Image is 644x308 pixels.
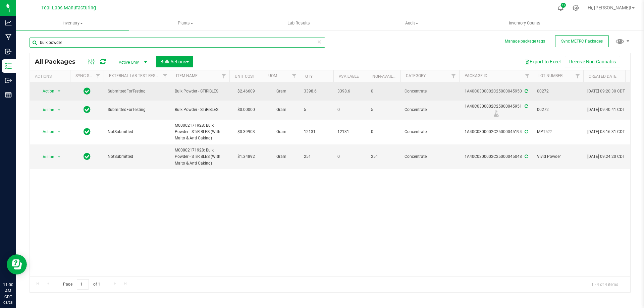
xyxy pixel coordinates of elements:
span: Gram [267,153,296,160]
a: Created Date [589,74,616,79]
a: Sync Status [75,73,101,78]
td: $0.00000 [229,101,263,119]
span: 1 - 4 of 4 items [586,279,624,289]
inline-svg: Inbound [5,48,12,55]
span: Sync from Compliance System [524,154,528,159]
span: Gram [267,107,296,113]
span: [DATE] 08:16:31 CDT [587,129,625,135]
div: 1A40C0300002C25000045048 [458,153,534,160]
a: Filter [93,70,104,82]
a: Lab Results [242,16,355,30]
span: Inventory Counts [500,20,549,26]
a: Plants [129,16,242,30]
span: Action [37,86,55,96]
span: In Sync [84,152,91,161]
a: Inventory Counts [468,16,581,30]
span: Bulk Powder - STiRiBLES [175,107,225,113]
span: [DATE] 09:24:20 CDT [587,153,625,160]
td: $1.34892 [229,144,263,169]
inline-svg: Manufacturing [5,34,12,41]
span: 0 [371,129,396,135]
span: 3398.6 [337,88,363,95]
span: Sync from Compliance System [524,129,528,134]
a: Filter [289,70,300,82]
span: 3398.6 [304,88,329,95]
span: 12131 [304,129,329,135]
a: Non-Available [372,74,402,79]
span: In Sync [84,105,91,114]
a: Available [339,74,359,79]
span: 0 [337,153,363,160]
a: Filter [522,70,533,82]
span: 0 [337,107,363,113]
span: Sync METRC Packages [561,39,603,44]
inline-svg: Analytics [5,19,12,26]
span: In Sync [84,127,91,136]
span: 5 [371,107,396,113]
span: Concentrate [405,129,455,135]
td: $2.46609 [229,82,263,101]
div: 1A40C0300002C25000045951 [458,103,534,116]
span: In Sync [84,86,91,96]
span: 5 [304,107,329,113]
span: SubmittedForTesting [108,107,167,113]
a: Unit Cost [235,74,255,79]
a: Category [406,73,426,78]
span: 0 [371,88,396,95]
span: Audit [356,20,468,26]
input: Search Package ID, Item Name, SKU, Lot or Part Number... [30,38,325,48]
span: MPT5?? [537,129,579,135]
div: Lab Sample [458,110,534,117]
td: $0.39903 [229,120,263,145]
span: Page of 1 [57,279,106,290]
span: Concentrate [405,88,455,95]
p: 11:00 AM CDT [3,282,13,300]
span: Action [37,105,55,115]
button: Export to Excel [520,56,565,67]
span: 251 [304,153,329,160]
span: Clear [317,38,322,46]
a: Item Name [176,73,198,78]
span: SubmittedForTesting [108,88,167,95]
a: Package ID [465,73,487,78]
a: Filter [448,70,459,82]
span: Sync from Compliance System [524,89,528,94]
span: select [55,105,63,115]
div: 1A40C0300002C25000045950 [458,88,534,95]
span: Action [37,152,55,162]
span: All Packages [35,58,82,65]
span: Inventory [16,20,129,26]
span: Lab Results [278,20,319,26]
span: select [55,152,63,162]
span: 251 [371,153,396,160]
inline-svg: Outbound [5,77,12,84]
span: NotSubmitted [108,153,167,160]
div: Actions [35,74,67,79]
span: Concentrate [405,107,455,113]
span: Teal Labs Manufacturing [41,5,96,11]
span: Vivid Powder [537,153,579,160]
span: [DATE] 09:40:41 CDT [587,107,625,113]
a: Filter [572,70,583,82]
a: Lot Number [538,73,562,78]
inline-svg: Inventory [5,63,12,69]
span: M00002171928: Bulk Powder - STiRiBLES (With Malto & Anti Caking) [175,122,225,142]
iframe: Resource center [7,254,27,274]
div: 1A40C0300002C25000045194 [458,129,534,135]
button: Receive Non-Cannabis [565,56,620,67]
span: NotSubmitted [108,129,167,135]
span: Bulk Actions [160,59,189,64]
a: UOM [268,73,277,78]
input: 1 [77,279,89,290]
span: Action [37,127,55,136]
a: Qty [305,74,313,79]
div: Manage settings [572,5,580,11]
a: Filter [218,70,229,82]
span: Bulk Powder - STiRiBLES [175,88,225,95]
p: 08/28 [3,300,13,305]
button: Manage package tags [505,39,545,44]
span: [DATE] 09:20:30 CDT [587,88,625,95]
span: 00272 [537,88,579,95]
span: Gram [267,88,296,95]
span: 9+ [562,4,565,7]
